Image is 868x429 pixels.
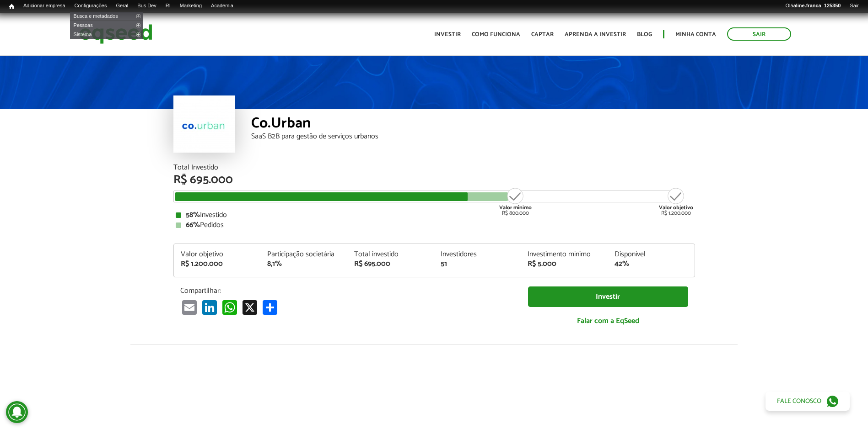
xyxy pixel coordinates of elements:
a: X [241,300,259,315]
a: WhatsApp [221,300,239,315]
div: Valor objetivo [181,251,254,258]
a: Investir [434,32,461,37]
a: Busca e metadados [70,11,143,21]
a: LinkedIn [200,300,219,315]
div: Investidores [441,251,514,258]
a: Academia [206,2,238,10]
a: Adicionar empresa [19,2,70,10]
span: Início [9,3,14,10]
div: SaaS B2B para gestão de serviços urbanos [251,133,695,140]
div: R$ 1.200.000 [181,260,254,268]
a: Geral [111,2,133,10]
strong: 66% [186,219,200,231]
div: Participação societária [267,251,340,258]
div: 51 [441,260,514,268]
div: R$ 1.200.000 [659,187,693,216]
p: Compartilhar: [180,286,514,295]
a: Falar com a EqSeed [528,312,688,330]
a: Marketing [175,2,206,10]
strong: Valor objetivo [659,203,693,212]
div: Total investido [354,251,427,258]
a: Configurações [70,2,112,10]
div: 8,1% [267,260,340,268]
div: R$ 695.000 [173,174,695,186]
strong: Valor mínimo [499,203,532,212]
a: Oláaline.franca_125350 [781,2,846,10]
strong: 58% [186,209,200,221]
a: Captar [531,32,554,37]
div: Pedidos [176,222,693,229]
div: Co.Urban [251,116,695,133]
div: Total Investido [173,164,695,171]
a: Blog [637,32,652,37]
a: Email [180,300,199,315]
a: Início [5,2,19,11]
strong: aline.franca_125350 [793,3,841,8]
a: Minha conta [675,32,716,37]
div: R$ 800.000 [498,187,533,216]
div: Disponível [615,251,688,258]
div: Investido [176,212,693,219]
a: RI [161,2,175,10]
a: Compartilhar [261,300,279,315]
a: Aprenda a investir [565,32,626,37]
a: Bus Dev [133,2,161,10]
a: Investir [528,286,688,307]
div: R$ 695.000 [354,260,427,268]
a: Como funciona [472,32,520,37]
div: Investimento mínimo [528,251,601,258]
a: Sair [845,2,863,10]
div: R$ 5.000 [528,260,601,268]
div: 42% [615,260,688,268]
a: Sair [727,27,791,41]
a: Fale conosco [766,392,850,411]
